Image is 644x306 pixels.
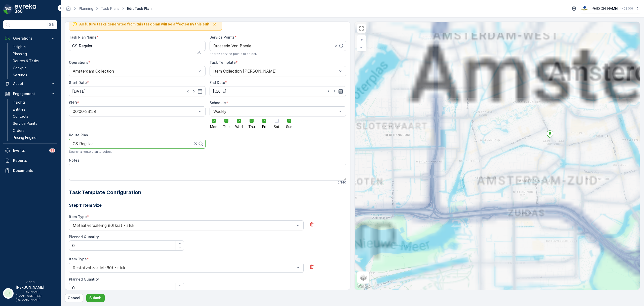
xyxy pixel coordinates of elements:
[49,23,54,27] p: ⌘B
[11,120,57,127] a: Service Points
[11,127,57,134] a: Orders
[210,35,235,39] label: Service Points
[195,51,206,55] p: 10 / 200
[69,189,346,196] h2: Task Template Configuration
[11,50,57,57] a: Planning
[360,45,363,49] span: −
[69,133,88,137] label: Route Plan
[235,125,243,129] span: Wed
[16,285,53,290] p: [PERSON_NAME]
[69,215,87,219] label: Item Type
[11,113,57,120] a: Contacts
[3,285,57,302] button: JJ[PERSON_NAME][PERSON_NAME][EMAIL_ADDRESS][DOMAIN_NAME]
[3,33,57,43] button: Operations
[248,125,255,129] span: Thu
[286,125,292,129] span: Sun
[13,121,37,126] p: Service Points
[13,135,36,140] p: Pricing Engine
[210,80,225,85] label: End Date
[69,101,77,105] label: Shift
[210,125,217,129] span: Mon
[360,37,363,42] span: +
[86,294,105,302] button: Submit
[11,106,57,113] a: Entities
[581,4,640,13] button: [PERSON_NAME](+02:00)
[11,57,57,65] a: Routes & Tasks
[69,60,88,65] label: Operations
[13,66,26,71] p: Cockpit
[13,36,47,41] p: Operations
[358,25,365,32] a: View Fullscreen
[13,51,27,56] p: Planning
[13,107,25,112] p: Entities
[13,73,27,78] p: Settings
[79,22,211,27] span: All future tasks generated from this task plan will be affected by this edit.
[3,4,13,14] img: logo
[210,86,346,96] input: dd/mm/yyyy
[69,277,99,281] label: Planned Quantity
[13,148,46,153] p: Events
[69,150,112,154] span: Search a route plan to select.
[3,89,57,99] button: Engagement
[11,99,57,106] a: Insights
[79,6,93,11] a: Planning
[13,114,28,119] p: Contacts
[4,289,12,297] div: JJ
[3,79,57,89] button: Asset
[69,202,346,208] h3: Step 1: Item Size
[126,6,153,11] span: Edit Task Plan
[65,294,83,302] button: Cancel
[358,43,365,51] a: Zoom Out
[3,281,57,284] span: v 1.50.3
[13,158,55,163] p: Reports
[89,295,102,300] p: Submit
[223,125,230,129] span: Tue
[3,166,57,176] a: Documents
[13,81,47,86] p: Asset
[338,180,346,185] p: 0 / 140
[262,125,266,129] span: Fri
[590,6,618,11] p: [PERSON_NAME]
[11,72,57,79] a: Settings
[581,6,588,11] img: basis-logo_rgb2x.png
[13,168,55,173] p: Documents
[15,4,36,14] img: logo_dark-DEwI_e13.png
[13,91,47,96] p: Engagement
[68,295,80,300] p: Cancel
[50,148,54,152] p: 99
[69,235,99,239] label: Planned Quantity
[358,36,365,43] a: Zoom In
[13,100,26,105] p: Insights
[101,6,119,11] a: Task Plans
[11,65,57,72] a: Cockpit
[13,44,26,49] p: Insights
[3,145,57,156] a: Events99
[11,43,57,50] a: Insights
[210,60,236,65] label: Task Template
[274,125,279,129] span: Sat
[69,35,97,39] label: Task Plan Name
[620,7,633,11] p: ( +02:00 )
[356,283,373,290] img: Google
[66,8,71,12] a: Homepage
[16,290,53,302] p: [PERSON_NAME][EMAIL_ADDRESS][DOMAIN_NAME]
[69,158,79,162] label: Notes
[3,156,57,166] a: Reports
[69,86,206,96] input: dd/mm/yyyy
[358,272,369,283] a: Layers
[69,257,87,261] label: Item Type
[356,283,373,290] a: Open this area in Google Maps (opens a new window)
[11,134,57,141] a: Pricing Engine
[13,128,24,133] p: Orders
[210,101,226,105] label: Schedule
[13,58,39,64] p: Routes & Tasks
[210,52,257,56] span: Search service points to select.
[69,80,87,85] label: Start Date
